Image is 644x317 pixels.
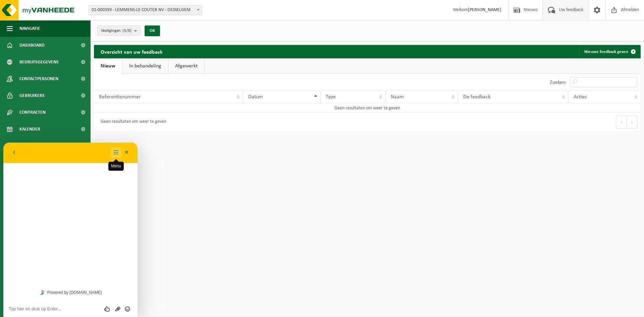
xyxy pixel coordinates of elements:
[34,146,101,154] a: Powered by [DOMAIN_NAME]
[97,116,166,128] div: Geen resultaten om weer te geven
[94,58,122,74] a: Nieuw
[89,5,202,15] span: 01-000359 - LEMMENS-LE COUTER NV - DESSELGEM
[248,94,263,100] span: Datum
[101,26,131,36] span: Vestigingen
[94,103,641,113] td: Geen resultaten om weer te geven
[468,7,501,12] strong: [PERSON_NAME]
[19,70,58,87] span: Contactpersonen
[19,20,40,37] span: Navigatie
[94,45,169,58] h2: Overzicht van uw feedback
[19,37,45,54] span: Dashboard
[145,25,160,36] button: OK
[97,25,141,36] button: Vestigingen(3/3)
[89,5,202,15] span: 01-000359 - LEMMENS-LE COUTER NV - DESSELGEM
[579,45,640,58] a: Nieuwe feedback geven
[574,94,587,100] span: Acties
[99,163,110,170] div: Beoordeel deze chat
[109,163,119,170] button: Upload bestand
[99,94,141,100] span: Referentienummer
[122,29,131,33] count: (3/3)
[550,80,567,85] label: Zoeken:
[37,148,41,152] img: Tawky_16x16.svg
[3,143,138,317] iframe: chat widget
[122,58,168,74] a: In behandeling
[19,121,40,138] span: Kalender
[99,163,129,170] div: Group of buttons
[391,94,404,100] span: Naam
[627,115,637,129] button: Next
[19,138,45,154] span: Rapportage
[326,94,336,100] span: Type
[119,163,129,170] button: Emoji invoeren
[19,54,59,70] span: Bedrijfsgegevens
[168,58,204,74] a: Afgewerkt
[463,94,490,100] span: De feedback
[616,115,627,129] button: Previous
[19,104,46,121] span: Contracten
[19,87,45,104] span: Gebruikers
